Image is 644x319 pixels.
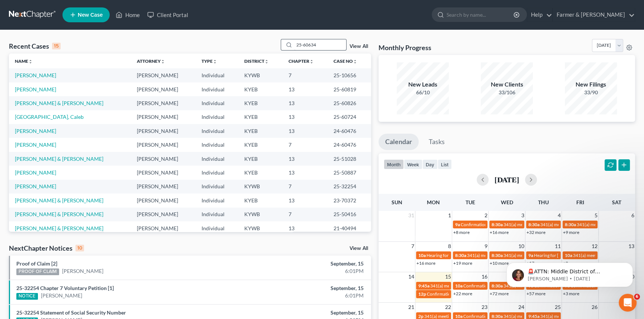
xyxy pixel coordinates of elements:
td: [PERSON_NAME] [131,124,196,138]
a: [PERSON_NAME] & [PERSON_NAME] [15,197,103,204]
a: +22 more [453,291,472,296]
td: 21-40494 [328,221,371,235]
div: 6:01PM [253,292,364,299]
td: Individual [196,152,238,166]
span: 13 [628,242,635,251]
a: 25-32254 Statement of Social Security Number [16,309,126,316]
td: 7 [283,180,328,193]
span: 8:30a [492,222,503,227]
span: 15 [444,272,452,281]
span: 9a [455,222,460,227]
button: list [438,159,452,169]
a: Calendar [379,134,419,150]
td: 7 [283,208,328,221]
span: 21 [408,303,415,312]
span: 2p [418,313,424,319]
span: 26 [591,303,598,312]
input: Search by name... [294,39,346,50]
div: Recent Cases [9,42,61,51]
a: [PERSON_NAME] [62,267,103,275]
td: KYEB [238,152,282,166]
td: 25-51028 [328,152,371,166]
span: 10a [455,283,463,289]
td: Individual [196,68,238,82]
span: 6 [634,294,640,300]
div: New Leads [397,80,449,89]
div: PROOF OF CLAIM [16,268,59,275]
span: 341(a) meeting for [PERSON_NAME] [540,313,612,319]
span: 8:30a [565,222,576,227]
td: 25-32254 [328,180,371,193]
span: 7 [410,242,415,251]
a: [PERSON_NAME] & [PERSON_NAME] [15,225,103,231]
span: 9:45a [528,313,540,319]
span: 8:30a [455,253,466,258]
td: 25-10656 [328,68,371,82]
div: NextChapter Notices [9,244,84,253]
td: 23-70372 [328,193,371,207]
td: Individual [196,110,238,124]
a: [PERSON_NAME] [15,72,56,78]
span: 3 [521,211,525,220]
td: Individual [196,166,238,179]
span: 9 [484,242,488,251]
span: 10a [455,313,463,319]
a: Tasks [422,134,451,150]
td: 13 [283,152,328,166]
td: KYEB [238,96,282,110]
a: 25-32254 Chapter 7 Voluntary Petition [1] [16,285,114,291]
td: Individual [196,96,238,110]
span: Mon [427,199,440,205]
h2: [DATE] [495,176,519,183]
span: 341(a) meeting for [PERSON_NAME] [540,222,612,227]
div: 33/90 [565,89,617,96]
span: Fri [576,199,584,205]
a: Typeunfold_more [202,58,217,64]
td: 13 [283,96,328,110]
span: 8:30a [492,313,503,319]
td: KYEB [238,193,282,207]
a: [PERSON_NAME] & [PERSON_NAME] [15,156,103,162]
input: Search by name... [447,8,515,22]
td: [PERSON_NAME] [131,68,196,82]
a: Case Nounfold_more [334,58,357,64]
div: 10 [75,245,84,251]
td: 13 [283,166,328,179]
iframe: Intercom notifications message [495,247,644,299]
td: KYEB [238,110,282,124]
span: 8:30a [492,253,503,258]
a: +16 more [490,230,509,235]
a: [PERSON_NAME] & [PERSON_NAME] [15,100,103,106]
td: KYEB [238,82,282,96]
span: Tue [465,199,475,205]
td: [PERSON_NAME] [131,152,196,166]
td: 13 [283,193,328,207]
td: 25-50887 [328,166,371,179]
td: [PERSON_NAME] [131,221,196,235]
td: KYEB [238,138,282,152]
div: September, 15 [253,309,364,316]
td: [PERSON_NAME] [131,110,196,124]
td: 13 [283,110,328,124]
span: 22 [444,303,452,312]
span: 341(a) meeting for [PERSON_NAME] [430,283,502,289]
div: 6:01PM [253,267,364,275]
span: Sat [612,199,621,205]
iframe: Intercom live chat [619,294,637,312]
a: View All [350,44,368,49]
div: NOTICE [16,293,38,300]
span: 8:30a [492,283,503,289]
td: KYWB [238,180,282,193]
a: +8 more [453,230,470,235]
i: unfold_more [353,59,357,64]
div: 66/10 [397,89,449,96]
span: 10 [518,242,525,251]
div: September, 15 [253,284,364,292]
span: 14 [408,272,415,281]
span: Confirmation hearing for [PERSON_NAME] [461,222,545,227]
a: Help [527,8,552,22]
span: 6 [631,211,635,220]
span: 9:45a [418,283,429,289]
